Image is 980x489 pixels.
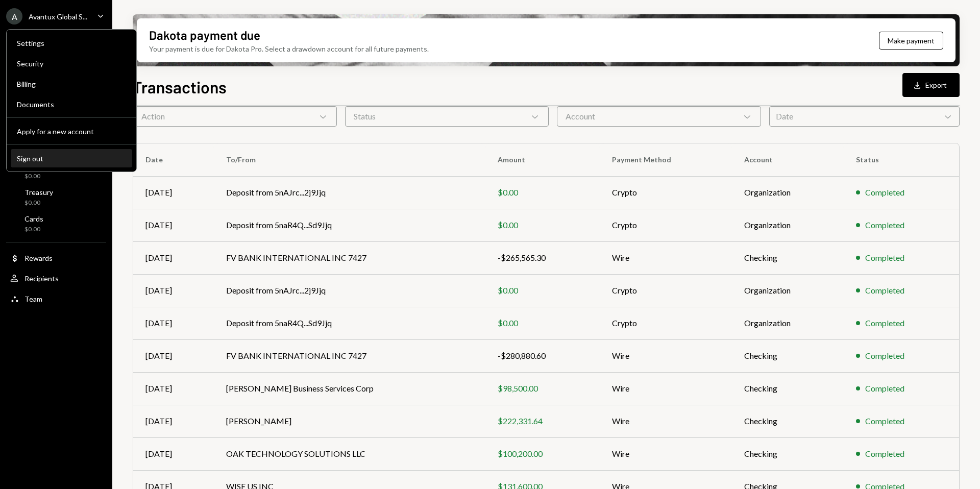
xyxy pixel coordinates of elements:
td: [PERSON_NAME] Business Services Corp [214,372,485,405]
div: Completed [865,284,904,297]
a: Recipients [6,269,106,287]
td: Checking [732,339,844,372]
button: Make payment [879,32,943,50]
td: Wire [600,437,732,470]
td: Organization [732,307,844,339]
div: [DATE] [145,252,202,264]
div: Completed [865,186,904,199]
div: Apply for a new account [17,127,126,136]
td: Wire [600,339,732,372]
div: [DATE] [145,448,202,460]
div: -$280,880.60 [498,350,587,362]
a: Billing [11,75,132,93]
div: $0.00 [498,317,587,329]
div: $0.00 [498,219,587,231]
button: Sign out [11,150,132,168]
td: [PERSON_NAME] [214,405,485,437]
button: Apply for a new account [11,123,132,141]
td: Checking [732,241,844,274]
div: Security [17,59,126,68]
div: Completed [865,350,904,362]
div: $0.00 [24,199,53,207]
div: Account [557,106,761,127]
td: FV BANK INTERNATIONAL INC 7427 [214,241,485,274]
td: Deposit from 5nAJrc...2j9Jjq [214,274,485,307]
th: Account [732,143,844,176]
td: Deposit from 5naR4Q...Sd9Jjq [214,209,485,241]
a: Security [11,54,132,72]
td: OAK TECHNOLOGY SOLUTIONS LLC [214,437,485,470]
div: Recipients [24,274,59,283]
td: Deposit from 5naR4Q...Sd9Jjq [214,307,485,339]
div: [DATE] [145,415,202,427]
td: Deposit from 5nAJrc...2j9Jjq [214,176,485,209]
th: To/From [214,143,485,176]
td: Crypto [600,274,732,307]
div: [DATE] [145,350,202,362]
div: Action [133,106,337,127]
td: Wire [600,372,732,405]
div: Completed [865,317,904,329]
div: Settings [17,39,126,47]
div: Sign out [17,154,126,163]
div: [DATE] [145,317,202,329]
div: Completed [865,448,904,460]
div: $0.00 [24,172,49,181]
td: Wire [600,405,732,437]
td: Wire [600,241,732,274]
th: Status [844,143,959,176]
div: Completed [865,382,904,395]
button: Export [902,73,960,97]
th: Payment Method [600,143,732,176]
a: Documents [11,95,132,113]
td: Crypto [600,209,732,241]
div: [DATE] [145,186,202,199]
td: Crypto [600,307,732,339]
div: Completed [865,219,904,231]
div: [DATE] [145,382,202,395]
div: Dakota payment due [149,27,260,43]
td: Organization [732,176,844,209]
td: Crypto [600,176,732,209]
div: [DATE] [145,284,202,297]
div: $0.00 [24,225,43,234]
div: $222,331.64 [498,415,587,427]
div: Completed [865,415,904,427]
a: Cards$0.00 [6,211,106,236]
div: Billing [17,80,126,88]
div: Cards [24,214,43,223]
div: Your payment is due for Dakota Pro. Select a drawdown account for all future payments. [149,43,429,54]
td: Checking [732,437,844,470]
div: $100,200.00 [498,448,587,460]
div: Treasury [24,188,53,197]
td: Checking [732,405,844,437]
div: Avantux Global S... [29,12,87,21]
a: Settings [11,34,132,52]
div: Completed [865,252,904,264]
td: Organization [732,274,844,307]
div: -$265,565.30 [498,252,587,264]
a: Treasury$0.00 [6,185,106,209]
h1: Transactions [133,77,227,97]
div: Date [769,106,960,127]
div: $98,500.00 [498,382,587,395]
div: $0.00 [498,284,587,297]
div: $0.00 [498,186,587,199]
div: Documents [17,100,126,109]
div: Team [24,295,42,303]
div: Rewards [24,254,53,262]
div: Status [345,106,549,127]
td: Checking [732,372,844,405]
a: Rewards [6,249,106,267]
td: Organization [732,209,844,241]
td: FV BANK INTERNATIONAL INC 7427 [214,339,485,372]
th: Amount [485,143,600,176]
th: Date [133,143,214,176]
div: A [6,8,22,25]
div: [DATE] [145,219,202,231]
a: Team [6,289,106,308]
